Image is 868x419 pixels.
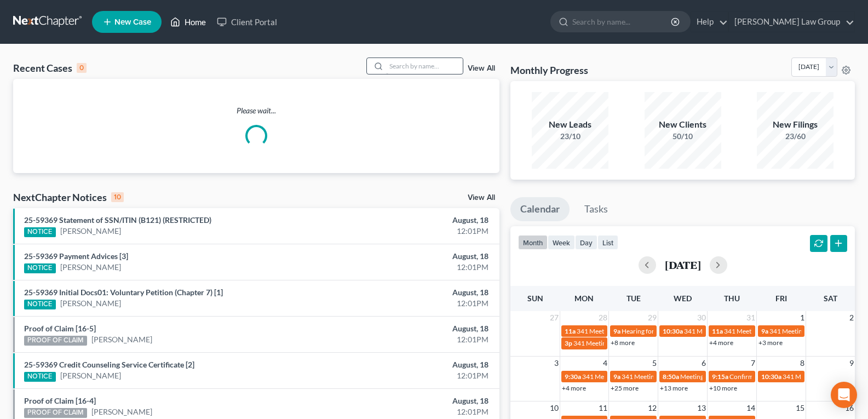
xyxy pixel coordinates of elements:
[709,384,737,392] a: +10 more
[13,105,499,116] p: Please wait...
[60,262,121,273] a: [PERSON_NAME]
[341,395,488,406] div: August, 18
[24,300,56,309] div: NOTICE
[712,372,728,381] span: 9:15a
[24,372,56,382] div: NOTICE
[24,263,56,273] div: NOTICE
[611,384,639,392] a: +25 more
[24,227,56,237] div: NOTICE
[91,334,152,345] a: [PERSON_NAME]
[60,226,121,237] a: [PERSON_NAME]
[549,401,560,415] span: 10
[680,372,766,381] span: Meeting for [PERSON_NAME]
[757,118,833,131] div: New Filings
[663,372,679,381] span: 8:50a
[574,197,618,221] a: Tasks
[13,191,124,204] div: NextChapter Notices
[211,12,283,32] a: Client Portal
[553,357,560,370] span: 3
[750,357,756,370] span: 7
[341,287,488,298] div: August, 18
[562,384,586,392] a: +4 more
[60,298,121,309] a: [PERSON_NAME]
[684,327,841,335] span: 341 Meeting for [PERSON_NAME] & [PERSON_NAME]
[761,327,768,335] span: 9a
[597,401,608,415] span: 11
[700,357,707,370] span: 6
[831,382,857,408] div: Open Intercom Messenger
[602,357,608,370] span: 4
[24,324,96,333] a: Proof of Claim [16-5]
[510,64,588,77] h3: Monthly Progress
[709,338,733,347] a: +4 more
[645,118,721,131] div: New Clients
[597,311,608,324] span: 28
[24,251,128,261] a: 25-59369 Payment Advices [3]
[341,298,488,309] div: 12:01PM
[341,262,488,273] div: 12:01PM
[622,327,707,335] span: Hearing for [PERSON_NAME]
[597,235,618,250] button: list
[572,12,672,32] input: Search by name...
[13,61,87,74] div: Recent Cases
[696,401,707,415] span: 13
[674,294,692,303] span: Wed
[573,339,730,347] span: 341 Meeting for [PERSON_NAME] & [PERSON_NAME]
[647,401,658,415] span: 12
[518,235,548,250] button: month
[696,311,707,324] span: 30
[341,251,488,262] div: August, 18
[724,294,740,303] span: Thu
[24,396,96,405] a: Proof of Claim [16-4]
[665,259,701,271] h2: [DATE]
[611,338,635,347] a: +8 more
[582,372,681,381] span: 341 Meeting for [PERSON_NAME]
[848,357,855,370] span: 9
[712,327,723,335] span: 11a
[341,370,488,381] div: 12:01PM
[24,215,211,225] a: 25-59369 Statement of SSN/ITIN (B121) (RESTRICTED)
[691,12,728,32] a: Help
[613,372,620,381] span: 9a
[165,12,211,32] a: Home
[622,372,720,381] span: 341 Meeting for [PERSON_NAME]
[527,294,543,303] span: Sun
[645,131,721,142] div: 50/10
[799,311,806,324] span: 1
[341,226,488,237] div: 12:01PM
[549,311,560,324] span: 27
[769,327,868,335] span: 341 Meeting for [PERSON_NAME]
[77,63,87,73] div: 0
[848,311,855,324] span: 2
[574,294,594,303] span: Mon
[341,215,488,226] div: August, 18
[565,339,572,347] span: 3p
[341,334,488,345] div: 12:01PM
[510,197,570,221] a: Calendar
[575,235,597,250] button: day
[91,406,152,417] a: [PERSON_NAME]
[468,65,495,72] a: View All
[758,338,783,347] a: +3 more
[824,294,837,303] span: Sat
[341,323,488,334] div: August, 18
[60,370,121,381] a: [PERSON_NAME]
[795,401,806,415] span: 15
[651,357,658,370] span: 5
[647,311,658,324] span: 29
[24,336,87,346] div: PROOF OF CLAIM
[565,372,581,381] span: 9:30a
[548,235,575,250] button: week
[532,131,608,142] div: 23/10
[24,408,87,418] div: PROOF OF CLAIM
[114,18,151,26] span: New Case
[532,118,608,131] div: New Leads
[24,288,223,297] a: 25-59369 Initial Docs01: Voluntary Petition (Chapter 7) [1]
[775,294,787,303] span: Fri
[565,327,576,335] span: 11a
[386,58,463,74] input: Search by name...
[761,372,781,381] span: 10:30a
[757,131,833,142] div: 23/60
[111,192,124,202] div: 10
[468,194,495,202] a: View All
